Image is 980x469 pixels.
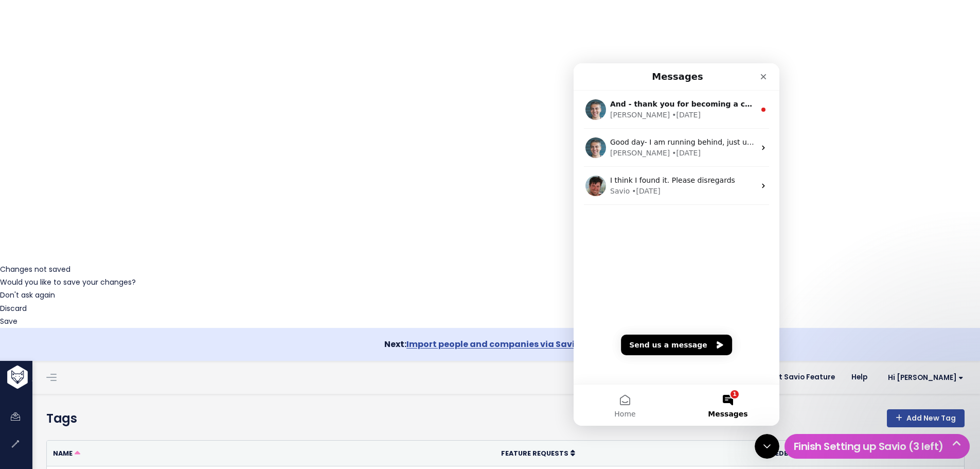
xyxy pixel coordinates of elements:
div: Savio [37,123,56,133]
h4: Tags [46,409,965,428]
iframe: To enrich screen reader interactions, please activate Accessibility in Grammarly extension settings [574,63,779,426]
iframe: To enrich screen reader interactions, please activate Accessibility in Grammarly extension settings [755,434,779,459]
span: Feature Requests [501,449,568,458]
span: I think I found it. Please disregards [37,113,162,121]
button: Send us a message [47,271,158,292]
div: • [DATE] [98,84,127,95]
span: Name [53,449,73,458]
span: Home [41,347,62,354]
span: And - thank you for becoming a customer! Curious - why did you pick [PERSON_NAME] vs the alternat... [37,37,471,45]
div: [PERSON_NAME] [37,46,96,57]
div: [PERSON_NAME] [37,84,96,95]
span: Good day- I am running behind, just updated and sending reports [DATE]. Thank you. [37,75,345,83]
div: • [DATE] [58,123,87,133]
div: • [DATE] [98,46,127,57]
button: Messages [103,321,206,362]
img: Profile image for Ryan [12,112,32,133]
a: Hi [PERSON_NAME] [876,370,972,386]
img: logo-white.9d6f32f41409.svg [5,366,84,389]
a: Feature Requests [501,448,575,458]
a: Name [53,448,80,458]
img: Profile image for Kareem [12,74,32,95]
strong: Next: [384,338,596,350]
a: Import people and companies via Savio API [406,338,596,350]
a: Request Savio Feature [744,370,843,385]
span: Hi [PERSON_NAME] [888,374,964,381]
a: Help [843,370,876,385]
h5: Finish Setting up Savio (3 left) [789,439,965,454]
span: Messages [134,347,174,354]
a: Add New Tag [887,409,965,428]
